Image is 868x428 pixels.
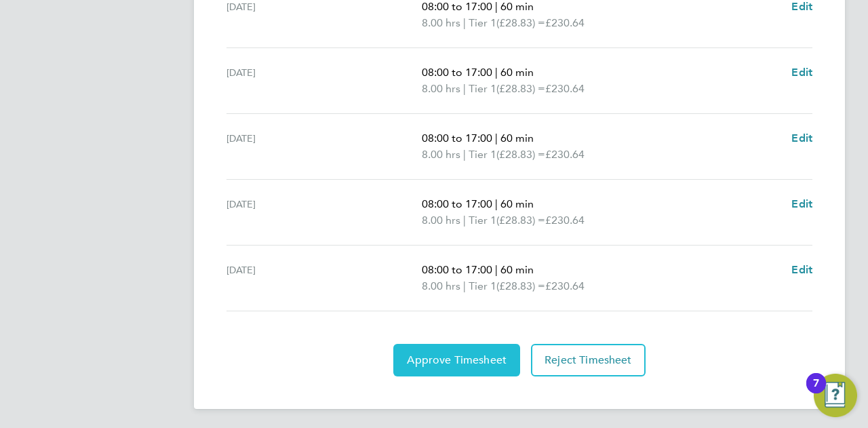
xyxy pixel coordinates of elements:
span: 8.00 hrs [422,16,460,29]
span: | [463,148,466,161]
div: 7 [813,383,819,401]
span: | [463,82,466,95]
span: 8.00 hrs [422,214,460,227]
span: Tier 1 [469,278,496,294]
span: £230.64 [545,16,585,29]
span: 08:00 to 17:00 [422,66,492,79]
span: Reject Timesheet [545,353,632,367]
button: Reject Timesheet [531,344,646,376]
span: Edit [791,197,812,210]
a: Edit [791,196,812,212]
span: £230.64 [545,82,585,95]
a: Edit [791,262,812,278]
span: (£28.83) = [496,279,545,292]
div: [DATE] [226,64,422,97]
span: | [495,197,498,210]
span: Tier 1 [469,15,496,31]
span: 60 min [500,197,534,210]
span: 8.00 hrs [422,279,460,292]
span: 08:00 to 17:00 [422,132,492,144]
div: [DATE] [226,262,422,294]
span: 60 min [500,263,534,276]
span: Approve Timesheet [407,353,507,367]
span: (£28.83) = [496,214,545,227]
span: 08:00 to 17:00 [422,197,492,210]
div: [DATE] [226,196,422,229]
span: Tier 1 [469,147,496,163]
span: 08:00 to 17:00 [422,263,492,276]
span: | [495,66,498,79]
span: Tier 1 [469,212,496,229]
span: (£28.83) = [496,16,545,29]
button: Open Resource Center, 7 new notifications [814,374,857,417]
span: | [495,263,498,276]
div: [DATE] [226,130,422,163]
span: 60 min [500,132,534,144]
span: £230.64 [545,148,585,161]
span: | [463,214,466,227]
a: Edit [791,130,812,147]
span: | [463,279,466,292]
span: Tier 1 [469,81,496,97]
span: | [495,132,498,144]
span: 8.00 hrs [422,148,460,161]
span: | [463,16,466,29]
span: Edit [791,132,812,144]
span: 8.00 hrs [422,82,460,95]
span: Edit [791,66,812,79]
button: Approve Timesheet [393,344,520,376]
span: (£28.83) = [496,82,545,95]
span: £230.64 [545,214,585,227]
a: Edit [791,64,812,81]
span: £230.64 [545,279,585,292]
span: 60 min [500,66,534,79]
span: Edit [791,263,812,276]
span: (£28.83) = [496,148,545,161]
